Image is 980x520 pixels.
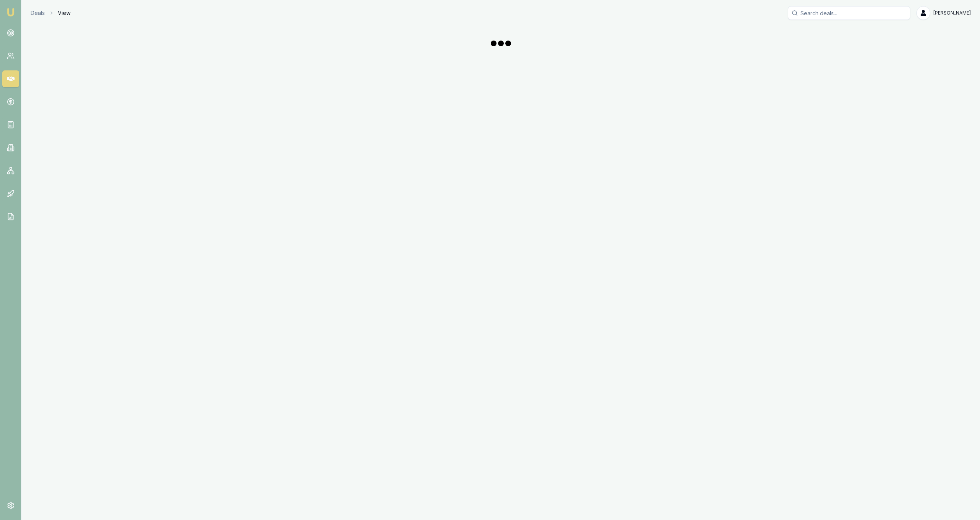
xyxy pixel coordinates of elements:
img: emu-icon-u.png [6,8,15,17]
nav: breadcrumb [31,9,70,17]
span: [PERSON_NAME] [933,10,971,16]
input: Search deals [788,6,910,20]
span: View [58,9,70,17]
a: Deals [31,9,45,17]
